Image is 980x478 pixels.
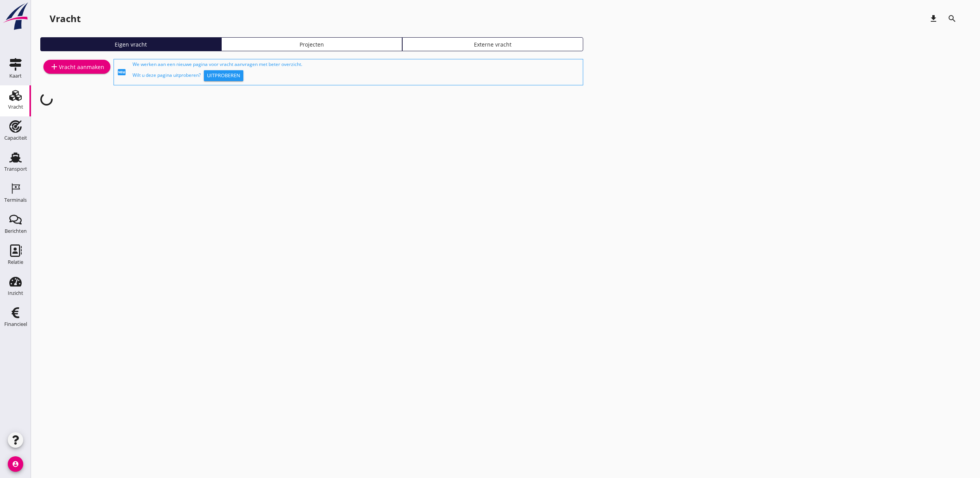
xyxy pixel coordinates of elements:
[8,260,23,265] div: Relatie
[9,73,22,78] div: Kaart
[44,40,218,48] div: Eigen vracht
[4,197,27,203] div: Terminals
[929,14,938,23] i: download
[50,62,104,71] div: Vracht aanmaken
[50,12,81,25] div: Vracht
[402,37,583,51] a: Externe vracht
[2,2,29,31] img: logo-small.a267ee39.svg
[133,61,580,83] div: We werken aan een nieuwe pagina voor vracht aanvragen met beter overzicht. Wilt u deze pagina uit...
[4,135,27,140] div: Capaciteit
[221,37,402,51] a: Projecten
[8,456,23,472] i: account_circle
[4,166,27,171] div: Transport
[204,70,243,81] button: Uitproberen
[50,62,59,71] i: add
[4,322,27,327] div: Financieel
[43,60,110,74] a: Vracht aanmaken
[40,37,221,51] a: Eigen vracht
[406,40,580,48] div: Externe vracht
[117,68,126,77] i: fiber_new
[8,291,23,296] div: Inzicht
[8,104,23,109] div: Vracht
[5,229,27,234] div: Berichten
[947,14,957,23] i: search
[225,40,399,48] div: Projecten
[207,72,240,80] div: Uitproberen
